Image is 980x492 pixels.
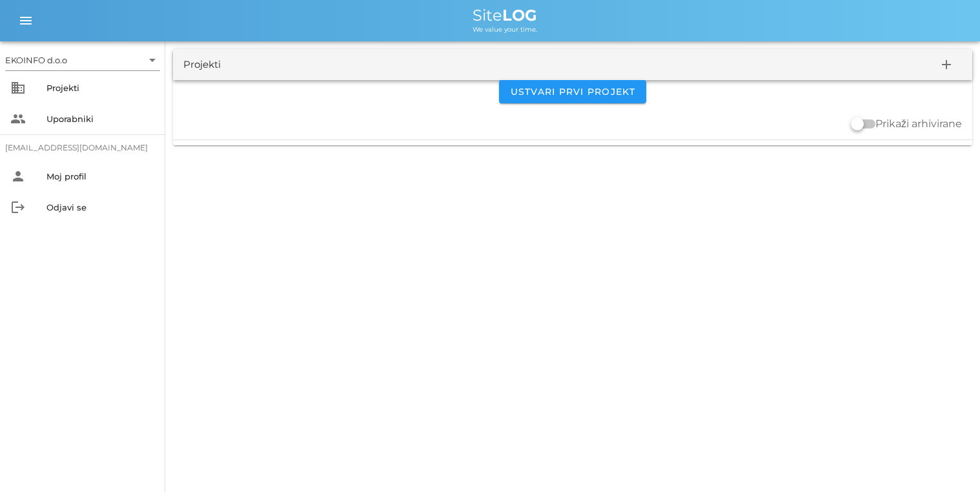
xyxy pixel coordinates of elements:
div: Projekti [46,83,155,93]
div: Projekti [183,57,221,72]
div: EKOINFO d.o.o [5,54,67,66]
span: We value your time. [473,25,537,34]
b: LOG [502,6,537,25]
i: logout [10,200,26,215]
div: EKOINFO d.o.o [5,50,160,70]
i: business [10,80,26,96]
div: Uporabniki [46,114,155,124]
i: people [10,111,26,127]
i: menu [18,13,34,28]
label: Prikaži arhivirane [875,118,962,130]
i: arrow_drop_down [145,52,160,68]
span: Site [473,6,537,25]
i: add [939,57,954,72]
button: Ustvari prvi projekt [499,80,646,103]
span: Ustvari prvi projekt [509,86,635,97]
i: person [10,169,26,184]
div: Odjavi se [46,202,155,212]
div: Moj profil [46,171,155,181]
